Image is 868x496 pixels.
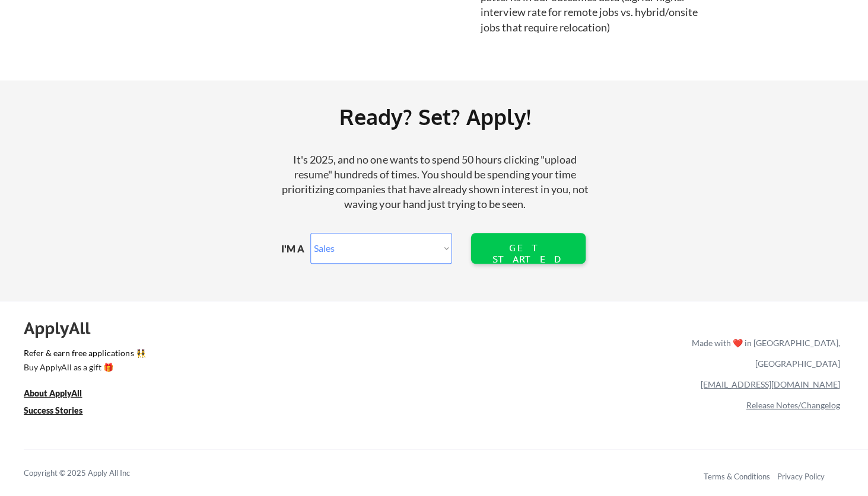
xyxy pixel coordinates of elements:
[24,318,104,338] div: ApplyAll
[24,349,442,361] a: Refer & earn free applications 👯‍♀️
[24,388,82,398] u: About ApplyAll
[24,363,142,372] div: Buy ApplyAll as a gift 🎁
[24,468,160,479] div: Copyright © 2025 Apply All Inc
[702,472,768,481] a: Terms & Conditions
[24,361,142,376] a: Buy ApplyAll as a gift 🎁
[775,472,823,481] a: Privacy Policy
[745,400,838,410] a: Release Notes/Changelog
[699,379,838,389] a: [EMAIL_ADDRESS][DOMAIN_NAME]
[281,243,313,256] div: I'M A
[685,332,838,374] div: Made with ❤️ in [GEOGRAPHIC_DATA], [GEOGRAPHIC_DATA]
[276,153,593,213] div: It's 2025, and no one wants to spend 50 hours clicking "upload resume" hundreds of times. You sho...
[24,388,98,402] a: About ApplyAll
[166,100,702,135] div: Ready? Set? Apply!
[24,405,98,420] a: Success Stories
[24,405,82,415] u: Success Stories
[489,243,565,265] div: GET STARTED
